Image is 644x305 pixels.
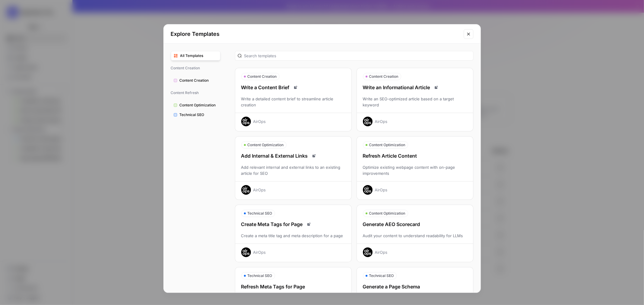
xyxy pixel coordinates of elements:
span: Content Optimization [369,142,405,148]
span: Content Creation [171,63,220,73]
a: Read docs [292,84,299,91]
button: Content OptimizationRefresh Article ContentOptimize existing webpage content with on-page improve... [357,136,473,200]
div: AirOps [253,118,266,124]
button: Content OptimizationGenerate AEO ScorecardAudit your content to understand readability for LLMsAi... [357,205,473,262]
div: AirOps [253,249,266,255]
span: Content Creation [369,74,399,79]
div: Audit your content to understand readability for LLMs [357,233,473,239]
a: Read docs [433,84,440,91]
div: Write a detailed content brief to streamline article creation [235,96,351,108]
div: Write a Content Brief [235,84,351,91]
span: Technical SEO [248,273,272,278]
input: Search templates [244,53,471,59]
button: Close modal [464,29,473,39]
div: AirOps [253,187,266,193]
div: Refresh Article Content [357,152,473,159]
span: Content Optimization [180,102,218,108]
button: Technical SEO [171,110,220,120]
span: Content Refresh [171,88,220,98]
span: Technical SEO [248,211,272,216]
div: Generate AEO Scorecard [357,221,473,228]
a: Read docs [305,221,312,228]
div: Write an SEO-optimized article based on a target keyword [357,96,473,108]
a: Read docs [310,152,318,159]
div: AirOps [375,249,388,255]
span: Content Optimization [369,211,405,216]
div: Optimize existing webpage content with on-page improvements [357,164,473,176]
div: Create a meta title tag and meta description for a page [235,233,351,239]
div: AirOps [375,118,388,124]
span: Technical SEO [180,112,218,118]
div: Write an Informational Article [357,84,473,91]
span: All Templates [180,53,218,58]
span: Content Optimization [248,142,284,148]
span: Technical SEO [369,273,394,278]
button: Technical SEOCreate Meta Tags for PageRead docsCreate a meta title tag and meta description for a... [235,205,352,262]
div: Add relevant internal and external links to an existing article for SEO [235,164,351,176]
span: Content Creation [248,74,277,79]
span: Content Creation [180,78,218,83]
button: Content CreationWrite an Informational ArticleRead docsWrite an SEO-optimized article based on a ... [357,68,473,131]
div: AirOps [375,187,388,193]
button: Content Optimization [171,100,220,110]
button: Content Creation [171,76,220,85]
button: All Templates [171,51,220,61]
button: Content OptimizationAdd Internal & External LinksRead docsAdd relevant internal and external link... [235,136,352,200]
div: Refresh Meta Tags for Page [235,283,351,290]
div: Generate a Page Schema [357,283,473,290]
h2: Explore Templates [171,30,460,38]
div: Add Internal & External Links [235,152,351,159]
button: Content CreationWrite a Content BriefRead docsWrite a detailed content brief to streamline articl... [235,68,352,131]
div: Create Meta Tags for Page [235,221,351,228]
